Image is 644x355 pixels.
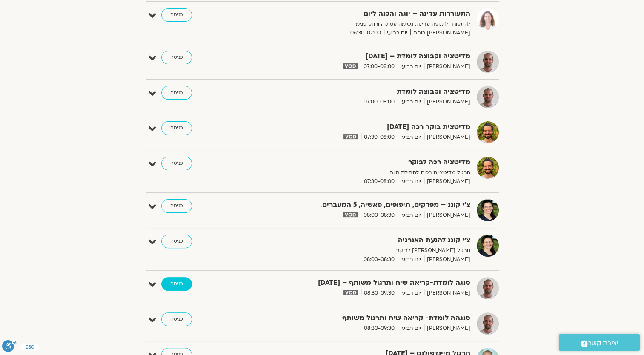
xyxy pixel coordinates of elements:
[361,177,398,186] span: 07:30-08:00
[361,289,398,298] span: 08:30-09:30
[424,211,470,220] span: [PERSON_NAME]
[343,212,357,217] img: vodicon
[398,324,424,333] span: יום רביעי
[361,255,398,264] span: 08:00-08:30
[398,133,424,142] span: יום רביעי
[347,29,384,37] span: 06:30-07:00
[262,51,470,62] strong: מדיטציה וקבוצה לומדת – [DATE]
[361,133,398,142] span: 07:30-08:00
[161,8,192,22] a: כניסה
[161,51,192,64] a: כניסה
[161,199,192,213] a: כניסה
[588,338,618,349] span: יצירת קשר
[361,97,398,106] span: 07:00-08:00
[559,334,640,351] a: יצירת קשר
[262,20,470,29] p: להתעורר לתנועה עדינה, נשימה עמוקה ורוגע פנימי
[262,168,470,177] p: תרגול מדיטציות רכות לתחילת היום
[398,211,424,220] span: יום רביעי
[161,235,192,248] a: כניסה
[343,134,358,139] img: vodicon
[361,324,398,333] span: 08:30-09:30
[262,121,470,133] strong: מדיטצית בוקר רכה [DATE]
[410,29,470,37] span: [PERSON_NAME] רוחם
[398,177,424,186] span: יום רביעי
[384,29,410,37] span: יום רביעי
[161,157,192,170] a: כניסה
[161,312,192,326] a: כניסה
[161,277,192,291] a: כניסה
[424,62,470,71] span: [PERSON_NAME]
[262,8,470,20] strong: התעוררות עדינה – יוגה והכנה ליום
[343,63,357,69] img: vodicon
[424,177,470,186] span: [PERSON_NAME]
[398,97,424,106] span: יום רביעי
[343,290,358,295] img: vodicon
[361,62,398,71] span: 07:00-08:00
[262,86,470,97] strong: מדיטציה וקבוצה לומדת
[398,62,424,71] span: יום רביעי
[424,133,470,142] span: [PERSON_NAME]
[262,235,470,246] strong: צ'י קונג להנעת האנרגיה
[161,86,192,100] a: כניסה
[262,246,470,255] p: תרגול [PERSON_NAME] לבוקר
[262,277,470,289] strong: סנגה לומדת-קריאה שיח ותרגול משותף – [DATE]
[424,289,470,298] span: [PERSON_NAME]
[161,121,192,135] a: כניסה
[424,324,470,333] span: [PERSON_NAME]
[361,211,398,220] span: 08:00-08:30
[424,97,470,106] span: [PERSON_NAME]
[262,312,470,324] strong: סנגהה לומדת- קריאה שיח ותרגול משותף
[398,289,424,298] span: יום רביעי
[424,255,470,264] span: [PERSON_NAME]
[262,157,470,168] strong: מדיטציה רכה לבוקר
[398,255,424,264] span: יום רביעי
[262,199,470,211] strong: צ'י קונג – מפרקים, תיפופים, פאשיה, 5 המעברים.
